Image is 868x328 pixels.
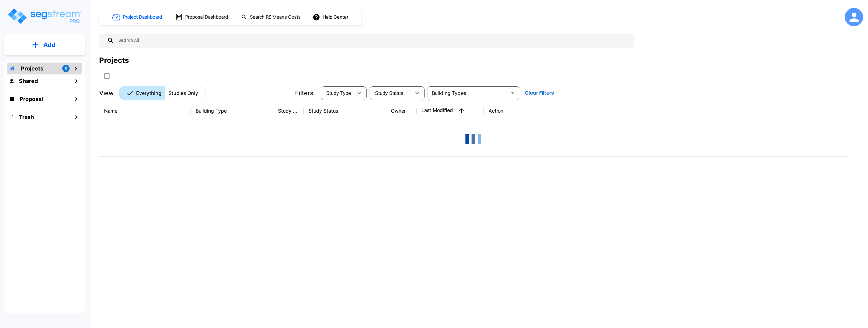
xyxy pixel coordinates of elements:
[21,64,43,73] p: Projects
[173,11,231,23] button: Proposal Dashboard
[386,100,417,122] th: Owner
[99,100,191,122] th: Name
[136,89,161,97] p: Everything
[185,14,228,21] h1: Proposal Dashboard
[417,100,484,122] th: Last Modified
[304,100,386,122] th: Study Status
[43,40,56,49] p: Add
[99,55,129,66] div: Projects
[4,36,85,54] button: Add
[322,85,353,102] div: Select
[295,88,313,98] p: Filters
[7,7,82,25] img: Logo
[123,14,162,21] h1: Project Dashboard
[375,91,403,96] span: Study Status
[19,77,38,85] h1: Shared
[239,11,304,23] button: Search RS Means Costs
[20,95,43,103] h1: Proposal
[19,113,34,121] h1: Trash
[65,66,67,71] p: 0
[484,100,523,122] th: Action
[119,86,165,100] button: Everything
[326,91,351,96] span: Study Type
[168,89,198,97] p: Studies Only
[191,100,273,122] th: Building Type
[508,89,517,97] button: Open
[429,89,507,97] input: Building Types
[461,127,486,151] img: Loading
[522,87,556,99] button: Clear Filters
[273,100,304,122] th: Study Type
[110,10,165,24] button: Project Dashboard
[165,86,206,100] button: Studies Only
[101,70,113,82] button: SelectAll
[311,11,351,23] button: Help Center
[99,88,114,98] p: View
[114,34,631,48] input: Search All
[250,14,301,21] h1: Search RS Means Costs
[371,85,411,102] div: Select
[119,86,206,100] div: Platform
